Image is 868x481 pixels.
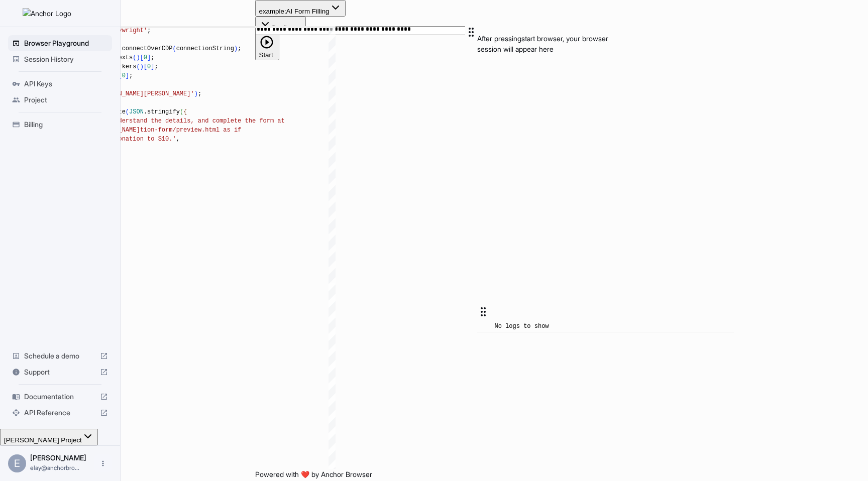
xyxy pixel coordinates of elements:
[30,453,86,462] span: Elay Gelbart
[24,392,96,402] span: Documentation
[482,322,487,331] span: ​
[24,367,96,377] span: Support
[30,464,79,471] span: elay@anchorbrowser.io
[255,26,560,35] textarea: Editor content
[495,323,549,330] span: No logs to show
[24,79,108,89] span: API Keys
[94,454,112,472] button: Open menu
[23,8,98,19] img: Anchor Logo
[8,454,26,472] div: E
[477,33,734,54] p: After pressing , your browser session will appear here
[521,34,563,43] span: start browser
[227,117,284,125] span: lete the form at
[24,408,96,418] span: API Reference
[8,92,112,108] div: Project
[24,95,108,105] span: Project
[8,348,112,364] div: Schedule a demo
[8,389,112,405] div: Documentation
[24,119,108,130] span: Billing
[259,8,286,15] span: example:
[8,76,112,92] div: API Keys
[255,470,372,478] span: Powered with ❤️ by Anchor Browser
[24,351,96,361] span: Schedule a demo
[8,51,112,67] div: Session History
[255,17,306,33] button: Configure
[24,38,108,48] span: Browser Playground
[8,35,112,51] div: Browser Playground
[8,364,112,380] div: Support
[8,116,112,133] div: Billing
[8,405,112,421] div: API Reference
[24,54,108,64] span: Session History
